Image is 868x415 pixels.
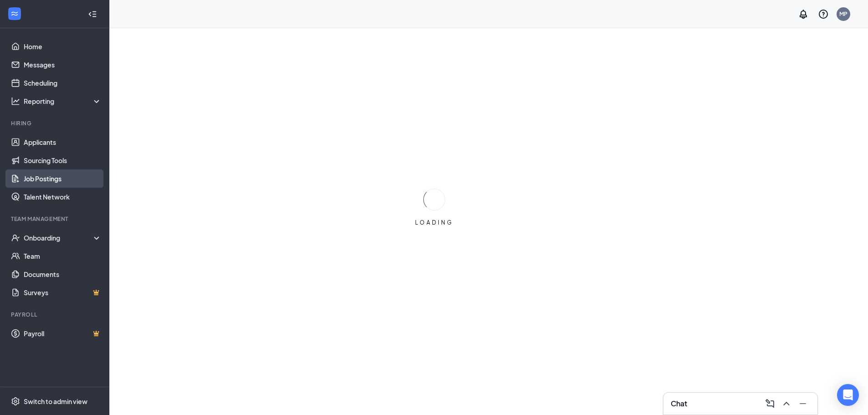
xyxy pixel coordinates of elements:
[837,384,859,406] div: Open Intercom Messenger
[797,398,808,409] svg: Minimize
[24,37,102,56] a: Home
[671,399,687,409] h3: Chat
[24,74,102,92] a: Scheduling
[763,396,777,411] button: ComposeMessage
[781,398,792,409] svg: ChevronUp
[11,233,20,242] svg: UserCheck
[24,247,102,265] a: Team
[411,219,457,226] div: LOADING
[24,169,102,188] a: Job Postings
[818,9,829,20] svg: QuestionInfo
[24,151,102,169] a: Sourcing Tools
[765,398,776,409] svg: ComposeMessage
[24,324,102,343] a: PayrollCrown
[11,397,20,406] svg: Settings
[10,9,19,18] svg: WorkstreamLogo
[24,133,102,151] a: Applicants
[798,9,809,20] svg: Notifications
[11,215,100,223] div: Team Management
[11,97,20,106] svg: Analysis
[24,283,102,302] a: SurveysCrown
[779,396,794,411] button: ChevronUp
[24,97,102,106] div: Reporting
[24,397,87,406] div: Switch to admin view
[24,233,94,242] div: Onboarding
[24,188,102,206] a: Talent Network
[11,119,100,127] div: Hiring
[88,10,97,19] svg: Collapse
[796,396,810,411] button: Minimize
[11,311,100,318] div: Payroll
[24,56,102,74] a: Messages
[839,10,847,18] div: MP
[24,265,102,283] a: Documents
